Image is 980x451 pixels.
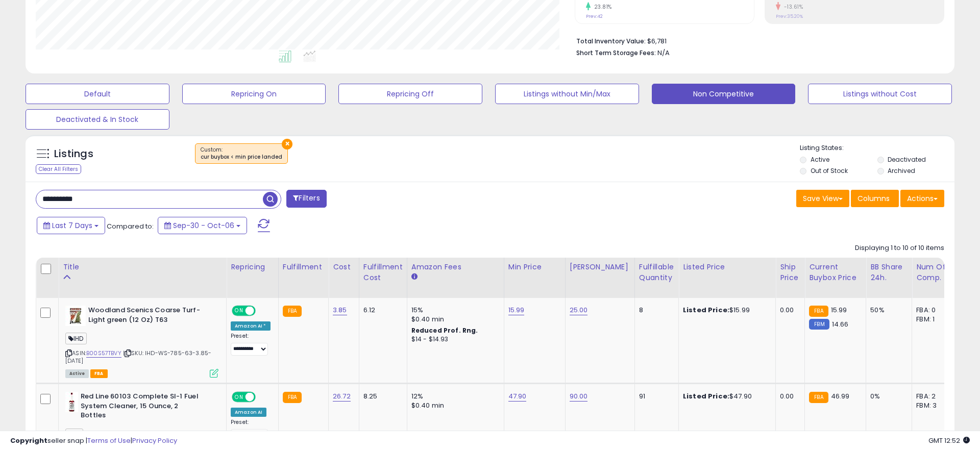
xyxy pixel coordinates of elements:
[411,306,496,315] div: 15%
[780,392,797,401] div: 0.00
[776,13,803,19] small: Prev: 35.20%
[88,306,212,327] b: Woodland Scenics Coarse Turf-Light green (12 Oz) T63
[87,436,131,445] a: Terms of Use
[796,190,849,207] button: Save View
[495,84,639,104] button: Listings without Min/Max
[683,306,768,315] div: $15.99
[808,84,952,104] button: Listings without Cost
[855,243,944,253] div: Displaying 1 to 10 of 10 items
[928,436,970,445] span: 2025-10-14 12:52 GMT
[851,190,899,207] button: Columns
[683,305,729,315] b: Listed Price:
[411,326,478,335] b: Reduced Prof. Rng.
[831,305,847,315] span: 15.99
[231,333,271,356] div: Preset:
[231,262,274,272] div: Repricing
[809,262,862,283] div: Current Buybox Price
[81,392,205,423] b: Red Line 60103 Complete SI-1 Fuel System Cleaner, 15 Ounce, 2 Bottles
[233,393,246,402] span: ON
[800,143,954,153] p: Listing States:
[333,391,351,402] a: 26.72
[37,217,105,234] button: Last 7 Days
[201,146,282,161] span: Custom:
[916,401,950,410] div: FBM: 3
[657,48,670,58] span: N/A
[811,155,829,164] label: Active
[780,3,803,11] small: -13.61%
[65,369,89,378] span: All listings currently available for purchase on Amazon
[254,307,271,315] span: OFF
[65,333,87,344] span: IHD
[639,392,671,401] div: 91
[411,335,496,344] div: $14 - $14.93
[26,109,169,130] button: Deactivated & In Stock
[508,305,525,315] a: 15.99
[132,436,177,445] a: Privacy Policy
[916,306,950,315] div: FBA: 0
[411,262,500,272] div: Amazon Fees
[586,13,603,19] small: Prev: 42
[411,272,418,282] small: Amazon Fees.
[52,220,92,231] span: Last 7 Days
[683,391,729,401] b: Listed Price:
[570,305,588,315] a: 25.00
[576,48,656,57] b: Short Term Storage Fees:
[338,84,482,104] button: Repricing Off
[231,321,271,331] div: Amazon AI *
[916,315,950,324] div: FBM: 1
[201,154,282,161] div: cur buybox < min price landed
[65,349,211,364] span: | SKU: IHD-WS-785-63-3.85-[DATE]
[576,37,646,45] b: Total Inventory Value:
[182,84,326,104] button: Repricing On
[65,306,218,377] div: ASIN:
[870,306,904,315] div: 50%
[683,392,768,401] div: $47.90
[576,34,937,46] li: $6,781
[591,3,612,11] small: 23.81%
[283,306,302,317] small: FBA
[809,319,829,330] small: FBM
[916,392,950,401] div: FBA: 2
[283,392,302,403] small: FBA
[411,401,496,410] div: $0.40 min
[809,306,828,317] small: FBA
[780,262,800,283] div: Ship Price
[254,393,271,402] span: OFF
[65,306,86,326] img: 51a8+HMRvbL._SL40_.jpg
[870,392,904,401] div: 0%
[809,392,828,403] small: FBA
[286,190,326,208] button: Filters
[63,262,222,272] div: Title
[233,307,246,315] span: ON
[86,349,121,358] a: B00S57TBVY
[683,262,771,272] div: Listed Price
[363,392,399,401] div: 8.25
[65,392,78,412] img: 31q8fXzG3xL._SL40_.jpg
[10,436,177,446] div: seller snap | |
[811,166,848,175] label: Out of Stock
[283,262,324,272] div: Fulfillment
[780,306,797,315] div: 0.00
[900,190,944,207] button: Actions
[857,193,890,204] span: Columns
[508,391,527,402] a: 47.90
[888,166,915,175] label: Archived
[570,391,588,402] a: 90.00
[333,305,347,315] a: 3.85
[10,436,47,445] strong: Copyright
[916,262,953,283] div: Num of Comp.
[54,147,93,161] h5: Listings
[333,262,355,272] div: Cost
[26,84,169,104] button: Default
[570,262,630,272] div: [PERSON_NAME]
[411,315,496,324] div: $0.40 min
[231,408,266,417] div: Amazon AI
[36,164,81,174] div: Clear All Filters
[363,262,403,283] div: Fulfillment Cost
[282,139,292,149] button: ×
[639,262,674,283] div: Fulfillable Quantity
[90,369,108,378] span: FBA
[652,84,796,104] button: Non Competitive
[411,392,496,401] div: 12%
[158,217,247,234] button: Sep-30 - Oct-06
